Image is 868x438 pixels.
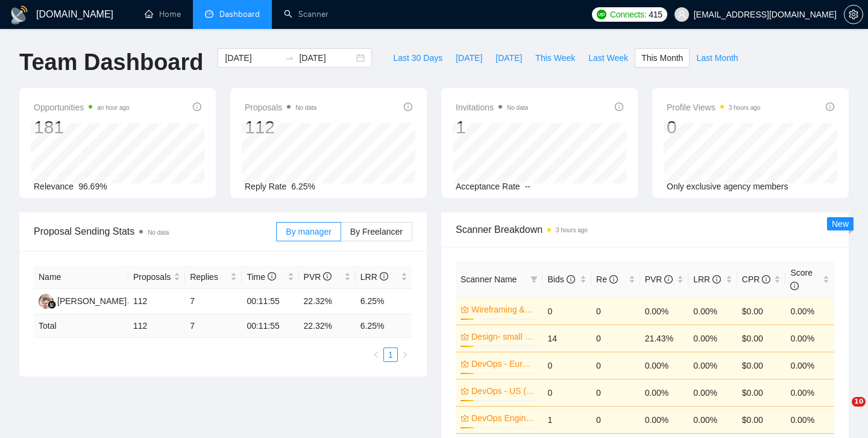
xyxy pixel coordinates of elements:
td: 0.00% [688,297,737,325]
div: 181 [34,116,130,139]
a: DevOps Engineering (no budget) [471,411,535,425]
time: 3 hours ago [556,227,588,233]
img: HH [39,294,54,309]
button: Last Week [582,48,635,68]
span: crown [461,414,469,422]
li: Next Page [398,348,412,362]
span: Only exclusive agency members [667,182,788,191]
a: setting [844,10,863,19]
div: 112 [245,116,316,139]
td: 0.00% [640,379,689,406]
th: Proposals [128,265,185,289]
span: -- [525,182,530,191]
span: left [373,351,380,358]
span: info-circle [790,282,799,290]
span: Replies [190,270,228,284]
span: By Freelancer [350,227,403,236]
td: $0.00 [737,325,786,352]
span: dashboard [205,10,213,18]
td: 0.00% [640,406,689,433]
span: filter [528,270,540,288]
td: 0.00% [688,406,737,433]
span: Scanner Name [461,275,517,284]
div: 1 [456,116,528,139]
td: 00:11:55 [242,289,298,314]
span: [DATE] [456,51,482,65]
td: 112 [128,289,185,314]
iframe: Intercom live chat [827,397,856,426]
td: 0 [591,297,640,325]
span: Reply Rate [245,182,286,191]
span: swap-right [285,53,294,63]
td: 0 [591,406,640,433]
td: 0 [542,352,591,379]
span: info-circle [404,103,412,111]
a: Wireframing & UX Prototype (without budget) [471,303,535,316]
td: 0.00% [688,325,737,352]
span: info-circle [567,275,575,284]
span: LRR [693,275,721,284]
button: right [398,348,412,362]
span: info-circle [762,275,770,284]
span: info-circle [380,272,388,281]
span: info-circle [664,275,673,284]
img: logo [10,5,29,25]
td: 0.00% [640,297,689,325]
button: Last Month [690,48,744,68]
h1: Team Dashboard [19,48,203,77]
input: End date [299,51,354,65]
span: Acceptance Rate [456,182,520,191]
li: Previous Page [369,348,383,362]
td: 0.00% [785,406,834,433]
span: setting [844,10,863,19]
span: PVR [645,275,673,284]
button: This Month [635,48,690,68]
span: This Week [535,51,575,65]
span: info-circle [826,103,834,111]
span: Bids [547,275,574,284]
img: upwork-logo.png [597,10,606,19]
td: 1 [542,406,591,433]
time: an hour ago [97,104,129,111]
a: 1 [384,348,397,361]
span: Dashboard [219,9,260,19]
time: 3 hours ago [729,104,761,111]
span: user [678,10,686,19]
td: $0.00 [737,406,786,433]
td: 0 [542,297,591,325]
td: 0.00% [640,352,689,379]
td: 112 [128,314,185,338]
span: Last Month [696,51,738,65]
td: 0.00% [688,379,737,406]
td: Total [34,314,128,338]
a: DevOps - US (no budget) [471,384,535,398]
span: Invitations [456,100,528,115]
span: info-circle [615,103,623,111]
a: HH[PERSON_NAME] [39,296,127,305]
a: homeHome [145,9,181,19]
span: crown [461,305,469,314]
span: By manager [286,227,331,236]
span: Opportunities [34,100,130,115]
td: $0.00 [737,352,786,379]
span: info-circle [268,272,276,281]
span: Profile Views [667,100,761,115]
span: info-circle [323,272,332,281]
button: [DATE] [489,48,529,68]
span: No data [295,104,316,111]
td: 0.00% [785,325,834,352]
td: 00:11:55 [242,314,298,338]
span: info-circle [609,275,618,284]
td: 22.32 % [299,314,356,338]
span: Proposals [245,100,316,115]
td: 22.32% [299,289,356,314]
span: Scanner Breakdown [456,222,834,237]
button: [DATE] [449,48,489,68]
span: PVR [304,272,332,282]
span: [DATE] [495,51,522,65]
input: Start date [225,51,280,65]
span: 10 [852,397,866,407]
span: crown [461,332,469,341]
td: 7 [185,314,242,338]
th: Replies [185,265,242,289]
